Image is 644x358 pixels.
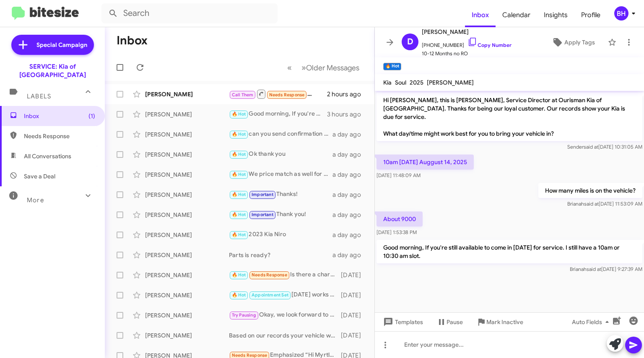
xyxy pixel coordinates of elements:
[232,92,254,98] span: Call Them
[229,109,327,119] div: Good morning, If you're still available to come in [DATE] for service. I still have a 10am or 10:...
[430,314,470,330] button: Pause
[229,270,341,280] div: Is there a charge for this?
[232,192,246,197] span: 🔥 Hot
[332,150,368,159] div: a day ago
[383,63,401,70] small: 🔥 Hot
[538,183,642,198] p: How many miles is on the vehicle?
[24,152,71,160] span: All Conversations
[567,144,642,150] span: Sender [DATE] 10:31:05 AM
[27,93,51,100] span: Labels
[145,191,229,199] div: [PERSON_NAME]
[145,90,229,98] div: [PERSON_NAME]
[341,271,368,279] div: [DATE]
[607,6,635,21] button: BH
[565,314,619,330] button: Auto Fields
[564,35,595,50] span: Apply Tags
[232,172,246,177] span: 🔥 Hot
[447,314,463,330] span: Pause
[145,110,229,118] div: [PERSON_NAME]
[301,62,306,73] span: »
[327,90,368,98] div: 2 hours ago
[229,290,341,300] div: [DATE] works great! Ill put you on the schedule right now.
[229,331,341,340] div: Based on our records your vehicle was lasted serviced at 14,503. Your vehicle may be due for a oi...
[232,232,246,237] span: 🔥 Hot
[341,331,368,340] div: [DATE]
[407,35,413,49] span: D
[587,266,601,272] span: said at
[145,271,229,279] div: [PERSON_NAME]
[232,353,267,358] span: Needs Response
[232,272,246,278] span: 🔥 Hot
[229,170,332,179] div: We price match as well for vehicle services. You do have a open recall as well. The window trim w...
[427,79,474,86] span: [PERSON_NAME]
[252,212,273,217] span: Important
[252,272,287,278] span: Needs Response
[287,62,292,73] span: «
[410,79,423,86] span: 2025
[229,210,332,219] div: Thank you!
[377,229,417,235] span: [DATE] 1:53:38 PM
[145,331,229,340] div: [PERSON_NAME]
[145,170,229,179] div: [PERSON_NAME]
[283,59,364,76] nav: Page navigation example
[332,251,368,259] div: a day ago
[470,314,530,330] button: Mark Inactive
[377,240,642,263] p: Good morning, If you're still available to come in [DATE] for service. I still have a 10am or 10:...
[584,144,598,150] span: said at
[395,79,406,86] span: Soul
[614,6,628,21] div: BH
[570,266,642,272] span: Brianah [DATE] 9:27:39 AM
[542,35,604,50] button: Apply Tags
[232,152,246,157] span: 🔥 Hot
[88,112,95,120] span: (1)
[282,59,297,76] button: Previous
[306,63,359,72] span: Older Messages
[232,292,246,298] span: 🔥 Hot
[383,79,392,86] span: Kia
[24,132,95,140] span: Needs Response
[341,311,368,319] div: [DATE]
[269,92,305,98] span: Needs Response
[11,35,94,55] a: Special Campaign
[422,49,512,58] span: 10-12 Months no RO
[465,3,496,27] a: Inbox
[36,41,87,49] span: Special Campaign
[145,251,229,259] div: [PERSON_NAME]
[252,292,288,298] span: Appointment Set
[296,59,364,76] button: Next
[232,312,256,318] span: Try Pausing
[567,201,642,207] span: Brianah [DATE] 11:53:09 AM
[574,3,607,27] a: Profile
[496,3,537,27] a: Calendar
[332,211,368,219] div: a day ago
[332,130,368,139] div: a day ago
[27,196,44,204] span: More
[145,150,229,159] div: [PERSON_NAME]
[377,211,423,227] p: About 9000
[537,3,574,27] a: Insights
[327,110,368,118] div: 3 hours ago
[584,201,599,207] span: said at
[341,291,368,299] div: [DATE]
[145,231,229,239] div: [PERSON_NAME]
[229,251,332,259] div: Parts is ready?
[145,211,229,219] div: [PERSON_NAME]
[377,93,642,141] p: Hi [PERSON_NAME], this is [PERSON_NAME], Service Director at Ourisman Kia of [GEOGRAPHIC_DATA]. T...
[332,191,368,199] div: a day ago
[232,111,246,117] span: 🔥 Hot
[232,212,246,217] span: 🔥 Hot
[572,314,612,330] span: Auto Fields
[101,3,278,23] input: Search
[229,310,341,320] div: Okay, we look forward to speaking with you.
[377,172,421,178] span: [DATE] 11:48:09 AM
[332,170,368,179] div: a day ago
[229,230,332,240] div: 2023 Kia Niro
[422,37,512,49] span: [PHONE_NUMBER]
[382,314,423,330] span: Templates
[375,314,430,330] button: Templates
[486,314,523,330] span: Mark Inactive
